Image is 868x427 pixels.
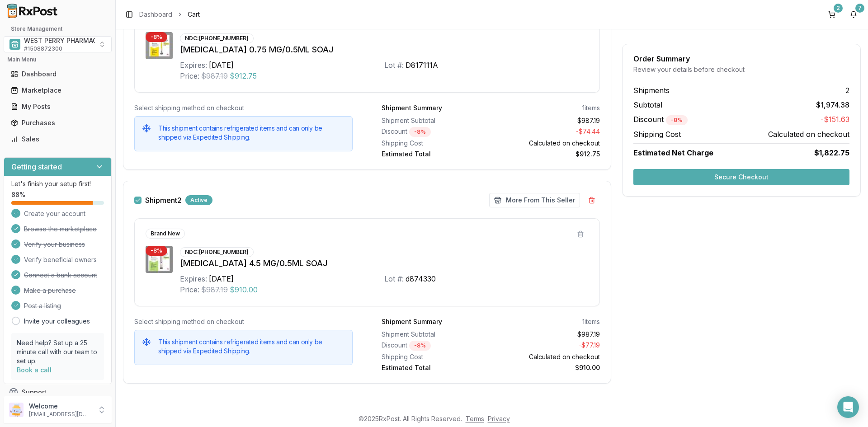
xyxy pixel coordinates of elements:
span: WEST PERRY PHARMACY INC [24,36,115,45]
div: Shipping Cost [382,352,487,361]
div: My Posts [11,102,104,111]
span: Subtotal [633,99,662,110]
span: Cart [188,10,200,19]
span: Shipments [633,85,670,96]
h2: Store Management [4,25,112,33]
button: Dashboard [4,67,112,81]
div: Price: [180,284,199,295]
div: Select shipping method on checkout [134,317,353,326]
span: Browse the marketplace [24,225,97,234]
span: Make a purchase [24,286,76,295]
a: Invite your colleagues [24,317,90,326]
div: Calculated on checkout [495,352,600,361]
span: $1,974.38 [816,99,849,110]
span: $912.75 [230,70,257,81]
div: Lot #: [384,60,404,70]
div: [MEDICAL_DATA] 4.5 MG/0.5ML SOAJ [180,257,589,270]
div: Discount [382,127,487,137]
div: Sales [11,135,104,144]
div: D817111A [406,60,438,70]
div: Active [185,195,212,205]
div: - $77.19 [495,341,600,351]
label: Shipment 2 [145,197,182,204]
div: [DATE] [209,273,234,284]
div: - 8 % [409,127,431,137]
div: Purchases [11,118,104,127]
span: Post a listing [24,301,61,310]
div: Shipping Cost [382,139,487,148]
p: Welcome [29,402,92,411]
div: 1 items [582,317,600,326]
div: Discount [382,341,487,351]
button: Marketplace [4,83,112,98]
div: NDC: [PHONE_NUMBER] [180,33,254,43]
span: $987.19 [201,70,228,81]
h2: Main Menu [7,56,108,63]
span: Estimated Net Charge [633,148,713,157]
button: Sales [4,132,112,146]
button: More From This Seller [489,193,580,207]
div: [MEDICAL_DATA] 0.75 MG/0.5ML SOAJ [180,43,589,56]
span: $987.19 [201,284,228,295]
button: 7 [846,7,861,22]
div: Marketplace [11,86,104,95]
a: Terms [466,415,484,422]
div: Shipment Summary [382,317,442,326]
div: $987.19 [495,330,600,339]
span: $1,822.75 [814,147,849,158]
span: Verify beneficial owners [24,255,97,264]
div: Calculated on checkout [495,139,600,148]
div: Shipment Subtotal [382,330,487,339]
span: -$151.63 [821,114,849,125]
button: 2 [825,7,839,22]
span: Calculated on checkout [768,129,849,140]
a: Marketplace [7,82,108,99]
a: Dashboard [139,10,172,19]
p: Let's finish your setup first! [11,179,104,188]
a: Privacy [488,415,510,422]
div: Brand New [146,229,185,239]
div: Shipment Summary [382,103,442,113]
button: My Posts [4,99,112,114]
div: - $74.44 [495,127,600,137]
div: Shipment Subtotal [382,116,487,125]
div: Open Intercom Messenger [837,396,859,418]
span: Create your account [24,209,85,218]
a: My Posts [7,99,108,115]
span: Verify your business [24,240,85,249]
div: Estimated Total [382,363,487,372]
div: Select shipping method on checkout [134,103,353,113]
a: Sales [7,131,108,147]
div: Review your details before checkout [633,65,849,74]
div: [DATE] [209,60,234,70]
div: - 8 % [409,341,431,351]
div: NDC: [PHONE_NUMBER] [180,247,254,257]
h3: Getting started [11,161,62,172]
nav: breadcrumb [139,10,200,19]
a: Purchases [7,115,108,131]
span: Shipping Cost [633,129,681,140]
div: Price: [180,70,199,81]
img: RxPost Logo [4,4,61,18]
button: Purchases [4,116,112,130]
div: - 8 % [146,32,167,42]
span: Connect a bank account [24,271,97,280]
button: Support [4,384,112,400]
button: Select a view [4,36,112,52]
a: Book a call [17,366,52,374]
p: Need help? Set up a 25 minute call with our team to set up. [17,338,99,366]
div: 1 items [582,103,600,113]
div: - 8 % [146,246,167,256]
h5: This shipment contains refrigerated items and can only be shipped via Expedited Shipping. [158,124,345,142]
button: Secure Checkout [633,169,849,185]
div: $912.75 [495,150,600,159]
a: Dashboard [7,66,108,82]
div: - 8 % [666,115,688,125]
div: $987.19 [495,116,600,125]
div: 2 [834,4,843,13]
span: 88 % [11,190,25,199]
div: Estimated Total [382,150,487,159]
div: Lot #: [384,273,404,284]
img: Trulicity 4.5 MG/0.5ML SOAJ [146,246,173,273]
h5: This shipment contains refrigerated items and can only be shipped via Expedited Shipping. [158,338,345,356]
